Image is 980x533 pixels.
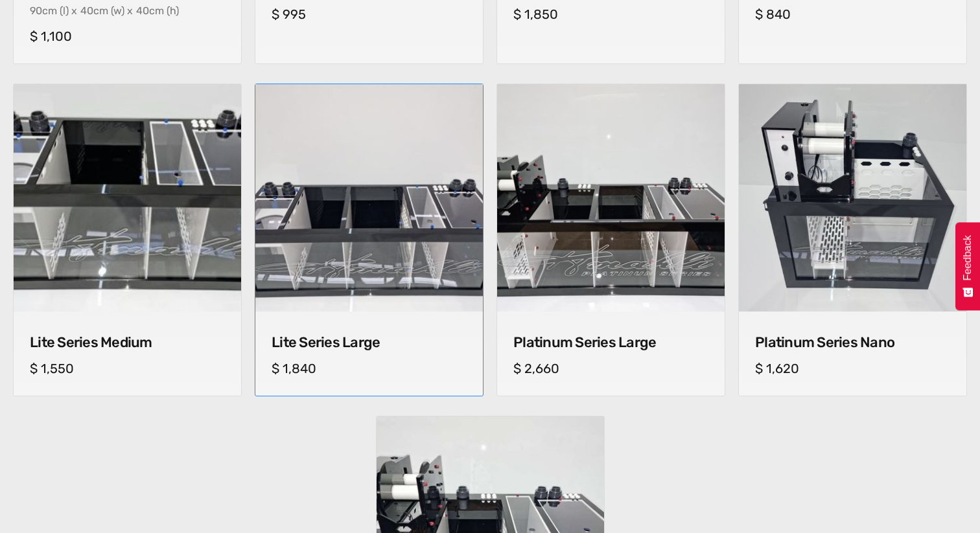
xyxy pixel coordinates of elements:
[738,84,967,396] a: Platinum Series NanoPlatinum Series NanoPlatinum Series Nano$ 1,620
[14,84,241,312] img: Lite Series Medium
[962,235,974,280] span: Feedback
[42,5,77,17] div: cm (l) x
[136,5,149,17] div: 40
[13,84,242,396] a: Lite Series MediumLite Series MediumLite Series Medium$ 1,550
[739,84,966,312] img: Platinum Series Nano
[513,361,708,376] h5: $ 2,660
[497,84,725,312] img: Platinum Series Large
[250,79,489,318] img: Lite Series Large
[955,222,980,310] button: Feedback - Show survey
[93,5,133,17] div: cm (w) x
[272,334,467,351] h4: Lite Series Large
[30,28,225,44] h5: $ 1,100
[30,5,42,17] div: 90
[30,361,225,376] h5: $ 1,550
[80,5,93,17] div: 40
[272,6,467,22] h5: $ 995
[255,84,484,396] a: Lite Series LargeLite Series LargeLite Series Large$ 1,840
[149,5,179,17] div: cm (h)
[755,361,950,376] h5: $ 1,620
[513,6,708,22] h5: $ 1,850
[496,84,725,396] a: Platinum Series LargePlatinum Series LargePlatinum Series Large$ 2,660
[513,334,708,351] h4: Platinum Series Large
[755,6,950,22] h5: $ 840
[30,334,225,351] h4: Lite Series Medium
[272,361,467,376] h5: $ 1,840
[755,334,950,351] h4: Platinum Series Nano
